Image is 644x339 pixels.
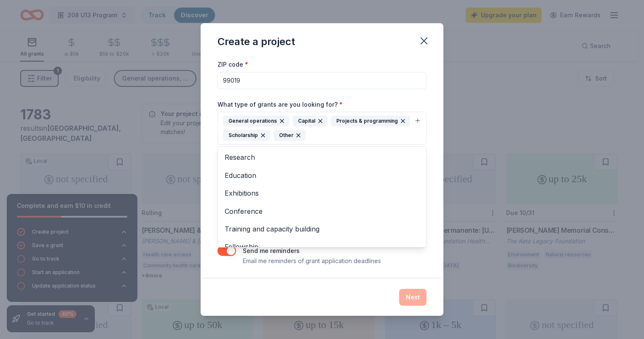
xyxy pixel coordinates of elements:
[225,206,419,217] span: Conference
[217,112,427,145] button: General operationsCapitalProjects & programmingScholarshipOther
[225,188,419,199] span: Exhibitions
[217,146,427,248] div: General operationsCapitalProjects & programmingScholarshipOther
[223,130,270,141] div: Scholarship
[225,170,419,181] span: Education
[225,223,419,234] span: Training and capacity building
[225,152,419,163] span: Research
[292,116,327,126] div: Capital
[225,241,419,252] span: Fellowship
[331,116,410,126] div: Projects & programming
[223,116,289,126] div: General operations
[274,130,306,141] div: Other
